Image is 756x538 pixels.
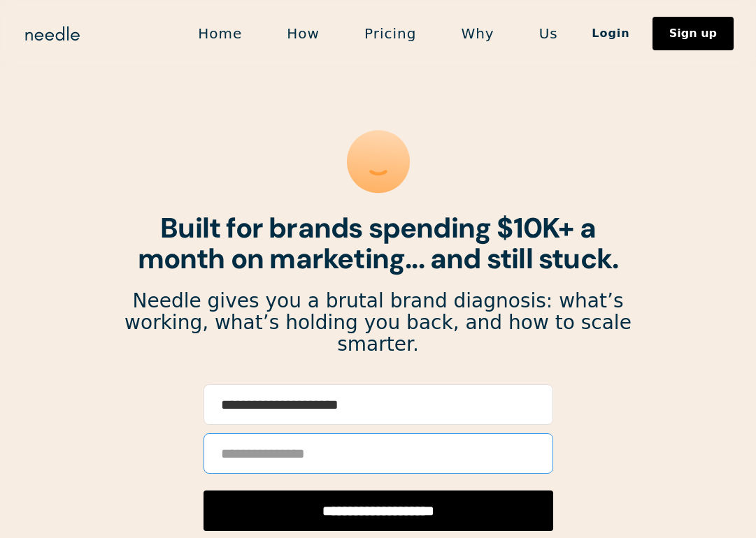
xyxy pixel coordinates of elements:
[124,291,633,355] p: Needle gives you a brutal brand diagnosis: what’s working, what’s holding you back, and how to sc...
[652,17,734,50] a: Sign up
[138,210,619,277] strong: Built for brands spending $10K+ a month on marketing... and still stuck.
[176,19,264,48] a: Home
[342,19,438,48] a: Pricing
[669,28,717,39] div: Sign up
[204,384,553,531] form: Email Form
[569,22,652,45] a: Login
[517,19,580,48] a: Us
[264,19,342,48] a: How
[438,19,516,48] a: Why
